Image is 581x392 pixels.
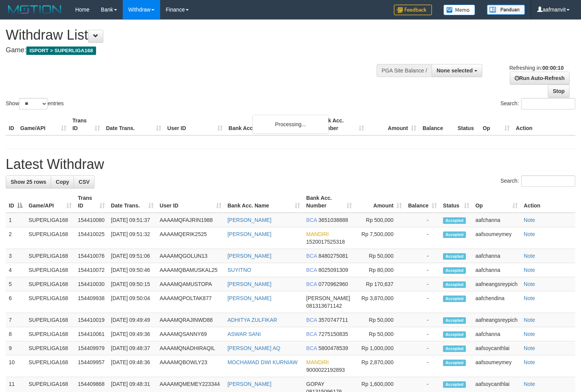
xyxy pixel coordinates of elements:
[306,359,329,365] span: MANDIRI
[157,327,225,341] td: AAAAMQSANNY69
[355,263,405,277] td: Rp 80,000
[252,115,329,134] div: Processing...
[6,157,575,172] h1: Latest Withdraw
[6,191,26,213] th: ID: activate to sort column descending
[472,355,521,377] td: aafsoumeymey
[306,281,317,287] span: BCA
[521,98,575,109] input: Search:
[75,277,108,291] td: 154410030
[524,253,535,259] a: Note
[405,313,440,327] td: -
[306,239,345,245] span: Copy 1520017525318 to clipboard
[306,381,324,387] span: GOPAY
[443,267,466,274] span: Accepted
[226,114,315,135] th: Bank Acc. Name
[6,27,380,43] h1: Withdraw List
[355,227,405,249] td: Rp 7,500,000
[108,327,157,341] td: [DATE] 09:49:36
[79,179,90,185] span: CSV
[472,291,521,313] td: aafchendina
[303,191,355,213] th: Bank Acc. Number: activate to sort column ascending
[75,355,108,377] td: 154409957
[318,267,348,273] span: Copy 8025091309 to clipboard
[157,355,225,377] td: AAAAMQBOWLY23
[472,213,521,227] td: aafchanna
[108,213,157,227] td: [DATE] 09:51:37
[355,191,405,213] th: Amount: activate to sort column ascending
[228,381,271,387] a: [PERSON_NAME]
[306,267,317,273] span: BCA
[6,263,26,277] td: 4
[108,355,157,377] td: [DATE] 09:48:36
[355,213,405,227] td: Rp 500,000
[405,263,440,277] td: -
[6,327,26,341] td: 8
[524,267,535,273] a: Note
[157,277,225,291] td: AAAAMQAMUSTOPA
[432,64,482,77] button: None selected
[108,191,157,213] th: Date Trans.: activate to sort column ascending
[108,277,157,291] td: [DATE] 09:50:15
[26,213,75,227] td: SUPERLIGA168
[405,341,440,355] td: -
[524,295,535,301] a: Note
[306,367,345,373] span: Copy 9000022192893 to clipboard
[157,291,225,313] td: AAAAMQPOLTAK877
[6,341,26,355] td: 9
[75,213,108,227] td: 154410080
[228,317,277,323] a: ADHITYA ZULFIKAR
[157,341,225,355] td: AAAAMQNADHIRAQIL
[306,295,350,301] span: [PERSON_NAME]
[510,72,570,85] a: Run Auto-Refresh
[26,47,96,55] span: ISPORT > SUPERLIGA168
[157,213,225,227] td: AAAAMQFAJRIN1988
[501,175,575,187] label: Search:
[6,114,17,135] th: ID
[306,231,329,237] span: MANDIRI
[315,114,367,135] th: Bank Acc. Number
[108,313,157,327] td: [DATE] 09:49:49
[108,263,157,277] td: [DATE] 09:50:46
[355,355,405,377] td: Rp 2,870,000
[157,227,225,249] td: AAAAMQERIK2525
[75,341,108,355] td: 154409979
[306,303,342,309] span: Copy 081313671142 to clipboard
[524,345,535,351] a: Note
[26,263,75,277] td: SUPERLIGA168
[355,277,405,291] td: Rp 170,637
[26,227,75,249] td: SUPERLIGA168
[524,331,535,337] a: Note
[405,249,440,263] td: -
[108,291,157,313] td: [DATE] 09:50:04
[472,249,521,263] td: aafchanna
[472,277,521,291] td: aafneangsreypich
[6,249,26,263] td: 3
[443,217,466,224] span: Accepted
[164,114,226,135] th: User ID
[306,253,317,259] span: BCA
[318,281,348,287] span: Copy 0770962960 to clipboard
[75,191,108,213] th: Trans ID: activate to sort column ascending
[6,355,26,377] td: 10
[157,249,225,263] td: AAAAMQGOLUN13
[228,267,251,273] a: SUYITNO
[228,359,298,365] a: MOCHAMAD DWI KURNIAW
[56,179,69,185] span: Copy
[26,291,75,313] td: SUPERLIGA168
[405,227,440,249] td: -
[318,345,348,351] span: Copy 5800478539 to clipboard
[443,253,466,260] span: Accepted
[26,277,75,291] td: SUPERLIGA168
[74,175,95,188] a: CSV
[228,217,271,223] a: [PERSON_NAME]
[26,313,75,327] td: SUPERLIGA168
[443,381,466,388] span: Accepted
[419,114,454,135] th: Balance
[26,355,75,377] td: SUPERLIGA168
[472,327,521,341] td: aafchanna
[75,227,108,249] td: 154410025
[443,281,466,288] span: Accepted
[405,355,440,377] td: -
[26,327,75,341] td: SUPERLIGA168
[6,98,64,109] label: Show entries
